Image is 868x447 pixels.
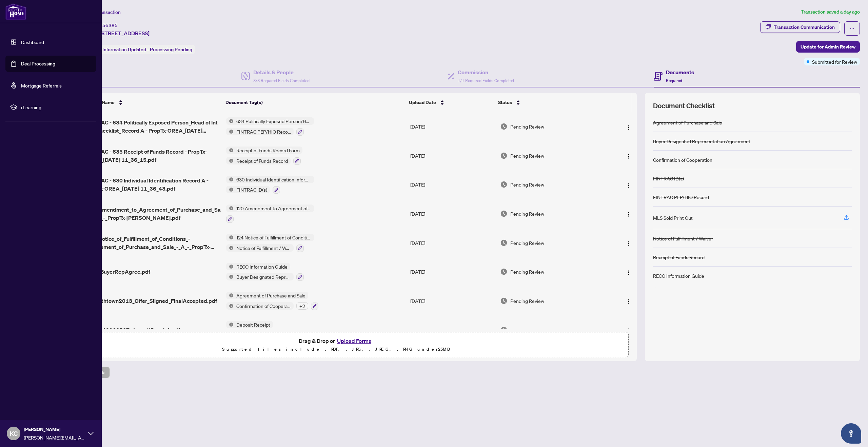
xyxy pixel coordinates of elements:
[226,157,234,164] img: Status Icon
[5,3,26,20] img: logo
[226,273,234,280] img: Status Icon
[796,41,860,53] button: Update for Admin Review
[623,237,634,248] button: Logo
[510,210,544,217] span: Pending Review
[458,68,514,76] h4: Commission
[24,434,85,441] span: [PERSON_NAME][EMAIL_ADDRESS][DOMAIN_NAME]
[253,78,310,83] span: 3/3 Required Fields Completed
[299,336,373,345] span: Drag & Drop or
[85,148,221,164] span: FINTRAC - 635 Receipt of Funds Record - PropTx-OREA_[DATE] 11_36_15.pdf
[626,183,631,188] img: Logo
[226,117,234,125] img: Status Icon
[84,45,195,54] div: Status:
[408,141,497,170] td: [DATE]
[84,29,150,37] span: 2013-[STREET_ADDRESS]
[234,292,308,299] span: Agreement of Purchase and Sale
[226,147,234,154] img: Status Icon
[44,332,628,357] span: Drag & Drop orUpload FormsSupported files include .PDF, .JPG, .JPEG, .PNG under25MB
[226,176,314,194] button: Status Icon630 Individual Identification Information RecordStatus IconFINTRAC ID(s)
[510,239,544,247] span: Pending Review
[626,299,631,304] img: Logo
[234,234,314,241] span: 124 Notice of Fulfillment of Condition(s) - Agreement of Purchase and Sale
[408,315,497,345] td: [DATE]
[85,206,221,222] span: 120_Amendment_to_Agreement_of_Purchase_and_Sale_-_A_-_PropTx-[PERSON_NAME].pdf
[21,61,55,67] a: Deal Processing
[21,103,92,111] span: rLearning
[626,270,631,275] img: Logo
[226,234,314,252] button: Status Icon124 Notice of Fulfillment of Condition(s) - Agreement of Purchase and SaleStatus IconN...
[226,147,302,165] button: Status IconReceipt of Funds Record FormStatus IconReceipt of Funds Record
[408,228,497,257] td: [DATE]
[226,234,234,241] img: Status Icon
[85,118,221,135] span: FINTRAC - 634 Politically Exposed Person_Head of Int Org Checklist_Record A - PropTx-OREA_[DATE] ...
[234,147,302,154] span: Receipt of Funds Record Form
[234,186,270,193] span: FINTRAC ID(s)
[626,212,631,217] img: Logo
[623,121,634,132] button: Logo
[774,22,835,33] div: Transaction Communication
[102,22,118,28] span: 56385
[226,302,234,310] img: Status Icon
[653,214,693,221] div: MLS Sold Print Out
[760,21,840,33] button: Transaction Communication
[226,128,234,135] img: Status Icon
[335,336,373,345] button: Upload Forms
[85,297,217,305] span: 10Northtown2013_Offer_Siigned_FinalAccepted.pdf
[841,423,861,444] button: Open asap
[653,175,684,182] div: FINTRAC ID(s)
[234,321,273,328] span: Deposit Receipt
[226,186,234,193] img: Status Icon
[234,128,294,135] span: FINTRAC PEP/HIO Record
[226,321,234,328] img: Status Icon
[234,302,294,310] span: Confirmation of Cooperation
[666,78,682,83] span: Required
[85,326,180,334] span: 1759848863537-depositReceipt.pdf
[653,156,712,163] div: Confirmation of Cooperation
[500,326,508,334] img: Document Status
[234,244,294,252] span: Notice of Fulfillment / Waiver
[458,78,514,83] span: 1/1 Required Fields Completed
[234,176,314,183] span: 630 Individual Identification Information Record
[85,235,221,251] span: 124_Notice_of_Fulfillment_of_Conditions_-_Agreement_of_Purchase_and_Sale_-_A_-_PropTx-[PERSON_NAM...
[409,99,436,106] span: Upload Date
[510,152,544,159] span: Pending Review
[623,266,634,277] button: Logo
[623,295,634,306] button: Logo
[223,93,406,112] th: Document Tag(s)
[226,244,234,252] img: Status Icon
[500,297,508,305] img: Document Status
[653,119,722,126] div: Agreement of Purchase and Sale
[510,268,544,275] span: Pending Review
[653,101,715,111] span: Document Checklist
[653,193,709,201] div: FINTRAC PEP/HIO Record
[500,181,508,188] img: Document Status
[253,68,310,76] h4: Details & People
[653,272,704,279] div: RECO Information Guide
[85,268,150,276] span: Reco_BuyerRepAgree.pdf
[500,239,508,247] img: Document Status
[226,263,234,270] img: Status Icon
[85,176,221,193] span: FINTRAC - 630 Individual Identification Record A - PropTx-OREA_[DATE] 11_36_43.pdf
[626,125,631,130] img: Logo
[408,112,497,141] td: [DATE]
[226,176,234,183] img: Status Icon
[234,273,294,280] span: Buyer Designated Representation Agreement
[408,257,497,287] td: [DATE]
[500,210,508,217] img: Document Status
[801,8,860,16] article: Transaction saved a day ago
[226,263,304,281] button: Status IconRECO Information GuideStatus IconBuyer Designated Representation Agreement
[500,268,508,275] img: Document Status
[510,123,544,130] span: Pending Review
[24,426,85,433] span: [PERSON_NAME]
[623,325,634,335] button: Logo
[653,253,705,261] div: Receipt of Funds Record
[626,241,631,246] img: Logo
[226,205,314,223] button: Status Icon120 Amendment to Agreement of Purchase and Sale
[406,93,496,112] th: Upload Date
[10,429,18,438] span: KC
[408,199,497,228] td: [DATE]
[21,82,62,89] a: Mortgage Referrals
[850,26,854,31] span: ellipsis
[21,39,44,45] a: Dashboard
[234,263,290,270] span: RECO Information Guide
